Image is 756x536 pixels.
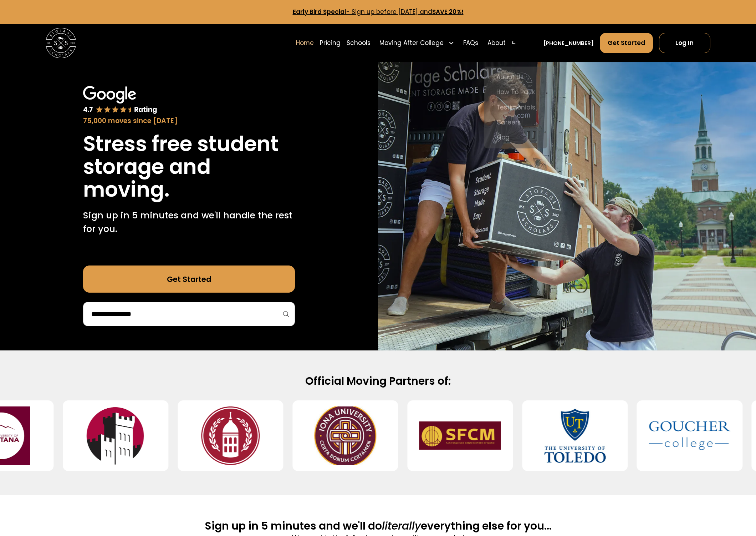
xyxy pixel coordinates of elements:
[83,116,295,126] div: 75,000 moves since [DATE]
[463,32,478,54] a: FAQs
[487,115,545,130] a: Careers
[419,406,501,465] img: San Francisco Conservatory of Music
[377,32,458,54] div: Moving After College
[83,266,295,293] a: Get Started
[382,519,421,533] span: literally
[487,130,545,145] a: Blog
[46,28,76,58] img: Storage Scholars main logo
[83,86,157,114] img: Google 4.7 star rating
[487,100,545,115] a: Testimonials
[136,374,620,388] h2: Official Moving Partners of:
[293,7,346,16] strong: Early Bird Special
[659,33,710,53] a: Log In
[190,406,271,465] img: Southern Virginia University
[378,62,756,350] img: Storage Scholars makes moving and storage easy.
[484,32,519,54] div: About
[487,85,545,100] a: How To Pack
[484,67,547,148] nav: About
[487,70,545,85] a: About Us
[379,39,444,47] div: Moving After College
[347,32,371,54] a: Schools
[487,39,506,47] div: About
[305,406,386,465] img: Iona University
[296,32,314,54] a: Home
[83,208,295,236] p: Sign up in 5 minutes and we'll handle the rest for you.
[83,132,295,201] h1: Stress free student storage and moving.
[543,39,594,47] a: [PHONE_NUMBER]
[600,33,653,53] a: Get Started
[432,7,464,16] strong: SAVE 20%!
[320,32,341,54] a: Pricing
[75,406,157,465] img: Manhattanville University
[534,406,616,465] img: University of Toledo
[649,406,731,465] img: Goucher College
[293,7,464,16] a: Early Bird Special- Sign up before [DATE] andSAVE 20%!
[205,519,552,533] h2: Sign up in 5 minutes and we'll do everything else for you...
